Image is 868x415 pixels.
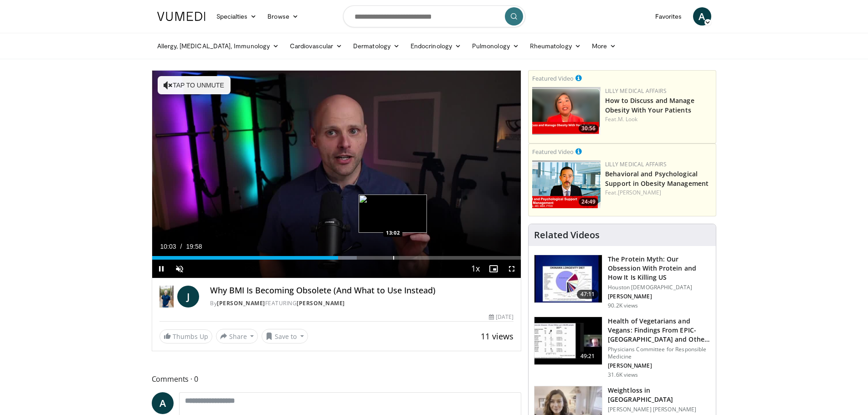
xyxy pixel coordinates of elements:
h4: Related Videos [534,230,600,241]
a: Allergy, [MEDICAL_DATA], Immunology [152,37,285,55]
a: Lilly Medical Affairs [605,160,667,168]
a: Rheumatology [524,37,586,55]
a: [PERSON_NAME] [618,189,661,196]
a: A [693,7,711,26]
p: [PERSON_NAME] [PERSON_NAME] [608,406,710,413]
button: Save to [262,329,308,343]
div: Progress Bar [152,256,521,260]
div: [DATE] [489,313,514,321]
a: 30:56 [532,87,601,135]
button: Tap to unmute [158,76,231,94]
button: Enable picture-in-picture mode [484,260,503,278]
a: M. Look [618,115,638,123]
span: 19:58 [186,243,202,250]
img: VuMedi Logo [157,12,205,21]
input: Search topics, interventions [343,5,525,27]
a: Endocrinology [405,37,467,55]
span: 30:56 [579,124,598,133]
p: [PERSON_NAME] [608,293,710,300]
p: 90.2K views [608,302,638,309]
video-js: Video Player [152,71,521,278]
a: Favorites [650,7,688,26]
span: Comments 0 [152,373,522,385]
a: More [586,37,621,55]
a: Lilly Medical Affairs [605,87,667,95]
h4: Why BMI Is Becoming Obsolete (And What to Use Instead) [210,286,514,296]
div: Feat. [605,189,712,197]
a: [PERSON_NAME] [297,299,345,307]
span: 11 views [481,331,514,342]
span: 10:03 [160,243,176,250]
a: J [177,286,199,307]
a: Specialties [211,7,262,26]
span: 47:11 [577,290,599,299]
a: [PERSON_NAME] [217,299,265,307]
a: How to Discuss and Manage Obesity With Your Patients [605,96,694,114]
img: image.jpeg [359,195,427,233]
h3: Weightloss in [GEOGRAPHIC_DATA] [608,386,710,404]
img: b7b8b05e-5021-418b-a89a-60a270e7cf82.150x105_q85_crop-smart_upscale.jpg [534,255,602,302]
div: Feat. [605,115,712,123]
a: Pulmonology [467,37,524,55]
button: Share [216,329,258,343]
span: / [180,243,182,250]
a: 47:11 The Protein Myth: Our Obsession With Protein and How It Is Killing US Houston [DEMOGRAPHIC_... [534,255,710,309]
button: Fullscreen [503,260,521,278]
p: 31.6K views [608,371,638,379]
p: [PERSON_NAME] [608,362,710,369]
p: Houston [DEMOGRAPHIC_DATA] [608,284,710,291]
a: Cardiovascular [284,37,348,55]
img: ba3304f6-7838-4e41-9c0f-2e31ebde6754.png.150x105_q85_crop-smart_upscale.png [532,160,601,208]
button: Unmute [170,260,189,278]
a: Dermatology [348,37,405,55]
button: Pause [152,260,170,278]
a: Browse [262,7,304,26]
div: By FEATURING [210,299,514,307]
h3: Health of Vegetarians and Vegans: Findings From EPIC-[GEOGRAPHIC_DATA] and Othe… [608,317,710,344]
a: 49:21 Health of Vegetarians and Vegans: Findings From EPIC-[GEOGRAPHIC_DATA] and Othe… Physicians... [534,317,710,379]
img: Dr. Jordan Rennicke [159,286,174,307]
a: 24:49 [532,160,601,208]
small: Featured Video [532,148,574,156]
span: 49:21 [577,352,599,361]
a: Thumbs Up [159,329,212,343]
p: Physicians Committee for Responsible Medicine [608,346,710,360]
span: 24:49 [579,198,598,206]
h3: The Protein Myth: Our Obsession With Protein and How It Is Killing US [608,255,710,282]
a: A [152,392,174,414]
img: 606f2b51-b844-428b-aa21-8c0c72d5a896.150x105_q85_crop-smart_upscale.jpg [534,317,602,364]
a: Behavioral and Psychological Support in Obesity Management [605,169,709,188]
button: Playback Rate [466,260,484,278]
img: c98a6a29-1ea0-4bd5-8cf5-4d1e188984a7.png.150x105_q85_crop-smart_upscale.png [532,87,601,135]
small: Featured Video [532,74,574,82]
